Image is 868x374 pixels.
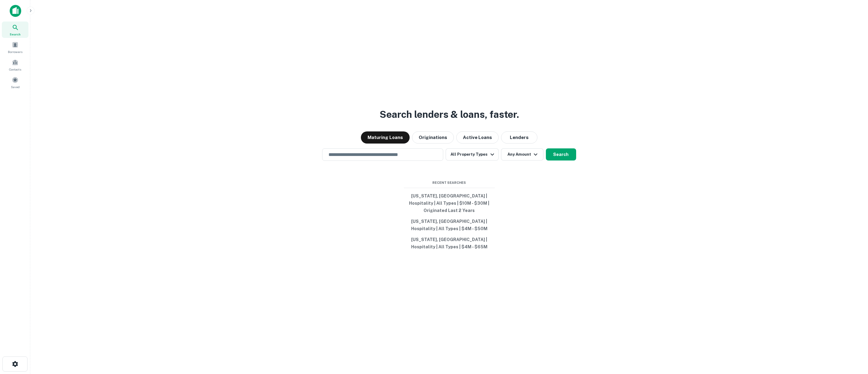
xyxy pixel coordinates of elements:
button: [US_STATE], [GEOGRAPHIC_DATA] | Hospitality | All Types | $10M - $30M | Originated Last 2 Years [404,190,495,216]
button: [US_STATE], [GEOGRAPHIC_DATA] | Hospitality | All Types | $4M - $65M [404,234,495,252]
button: Search [546,148,576,161]
button: Originations [412,131,454,144]
button: Any Amount [501,148,543,161]
a: Contacts [2,57,28,73]
button: Maturing Loans [361,131,410,144]
a: Borrowers [2,39,28,55]
iframe: Chat Widget [838,326,868,355]
span: Recent Searches [404,180,495,185]
button: Lenders [501,131,537,144]
span: Contacts [9,67,21,72]
button: [US_STATE], [GEOGRAPHIC_DATA] | Hospitality | All Types | $4M - $50M [404,216,495,234]
span: Borrowers [8,49,22,54]
span: Saved [11,84,20,89]
span: Search [10,32,21,37]
a: Saved [2,74,28,91]
a: Search [2,22,28,38]
img: capitalize-icon.png [10,5,21,17]
button: Active Loans [456,131,499,144]
button: All Property Types [446,148,498,161]
h3: Search lenders & loans, faster. [380,107,519,122]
